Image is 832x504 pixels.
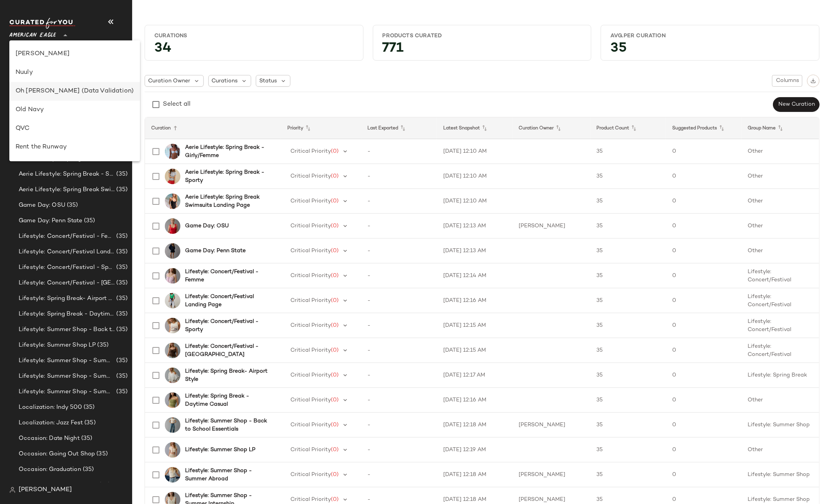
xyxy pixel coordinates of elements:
b: Aerie Lifestyle: Spring Break - Sporty [185,168,272,185]
span: Critical Priority [290,472,331,478]
span: (0) [331,248,339,254]
span: Critical Priority [290,173,331,179]
td: [DATE] 12:19 AM [437,438,512,462]
span: Occasion: Date Night [19,434,80,443]
td: [DATE] 12:16 AM [437,388,512,413]
td: - [362,189,437,214]
img: 2370_1052_106_of [165,417,180,433]
td: 35 [591,388,666,413]
div: QVC [16,124,134,133]
td: Other [741,388,819,413]
div: undefined-list [9,40,140,161]
b: Aerie Lifestyle: Spring Break - Girly/Femme [185,143,272,160]
b: Aerie Lifestyle: Spring Break Swimsuits Landing Page [185,193,272,209]
td: - [362,239,437,263]
span: Critical Priority [290,323,331,328]
b: Lifestyle: Spring Break - Daytime Casual [185,392,272,408]
td: - [362,438,437,462]
span: Critical Priority [290,273,331,279]
th: Suggested Products [666,117,741,139]
td: 35 [591,214,666,239]
th: Curation [145,117,281,139]
button: New Curation [773,97,820,112]
td: 35 [591,438,666,462]
span: Lifestyle: Concert/Festival Landing Page [19,248,115,256]
img: 3171_6241_309_of [165,392,180,408]
div: Old Navy [16,105,134,115]
div: Nuuly [16,68,134,77]
img: 0751_6009_073_of [165,194,180,209]
td: 35 [591,139,666,164]
td: - [362,462,437,487]
td: Lifestyle: Concert/Festival [741,288,819,313]
span: Critical Priority [290,223,331,229]
td: 35 [591,462,666,487]
div: [PERSON_NAME] [16,49,134,59]
img: svg%3e [811,78,816,84]
td: 0 [666,189,741,214]
span: Curation Owner [148,77,190,85]
span: Lifestyle: Summer Shop - Summer Study Sessions [19,387,115,396]
img: 2753_5769_461_of [165,144,180,159]
div: Select all [163,100,191,109]
td: [PERSON_NAME] [512,413,591,438]
img: svg%3e [9,487,16,493]
td: - [362,139,437,164]
b: Game Day: Penn State [185,247,246,255]
b: Lifestyle: Concert/Festival Landing Page [185,293,272,309]
td: - [362,164,437,189]
span: Lifestyle: Summer Shop - Back to School Essentials [19,325,115,334]
span: (0) [331,223,339,229]
td: - [362,338,437,363]
div: 771 [376,43,588,57]
td: Other [741,438,819,462]
span: (35) [115,170,128,179]
span: Lifestyle: Spring Break- Airport Style [19,294,115,303]
td: [DATE] 12:14 AM [437,263,512,288]
div: Avg.per Curation [610,32,810,40]
td: 35 [591,164,666,189]
span: (35) [80,434,93,443]
td: [DATE] 12:13 AM [437,239,512,263]
td: 0 [666,363,741,388]
span: (0) [331,497,339,502]
span: (0) [331,148,339,154]
img: 5494_3646_012_of [165,169,180,184]
span: Columns [776,78,799,84]
span: Lifestyle: Concert/Festival - Femme [19,232,115,241]
span: Occasion: Going Out Shop [19,450,95,459]
span: (0) [331,173,339,179]
td: 0 [666,338,741,363]
img: 2351_6057_577_of [165,268,180,284]
td: - [362,288,437,313]
b: Lifestyle: Concert/Festival - Femme [185,268,272,284]
span: Critical Priority [290,148,331,154]
td: 35 [591,263,666,288]
span: (35) [96,341,109,350]
td: [DATE] 12:18 AM [437,462,512,487]
span: (35) [115,232,128,241]
th: Product Count [591,117,666,139]
td: [DATE] 12:15 AM [437,338,512,363]
div: Oh [PERSON_NAME] (Data Validation) [16,87,134,96]
span: Localization: Jazz Fest [19,419,83,427]
span: Occasion: Graduation Party [19,481,98,490]
span: Critical Priority [290,422,331,428]
img: 1531_5958_106_of [165,467,180,483]
th: Latest Snapshot [437,117,512,139]
b: Lifestyle: Summer Shop - Back to School Essentials [185,417,272,433]
td: 0 [666,139,741,164]
span: (35) [115,294,128,303]
td: 0 [666,288,741,313]
td: 35 [591,239,666,263]
span: Critical Priority [290,248,331,254]
span: (35) [115,279,128,288]
span: (0) [331,323,339,328]
td: - [362,363,437,388]
span: Critical Priority [290,347,331,353]
b: Lifestyle: Spring Break- Airport Style [185,367,272,384]
span: (35) [115,310,128,319]
td: 35 [591,338,666,363]
td: 0 [666,239,741,263]
span: (35) [115,263,128,272]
